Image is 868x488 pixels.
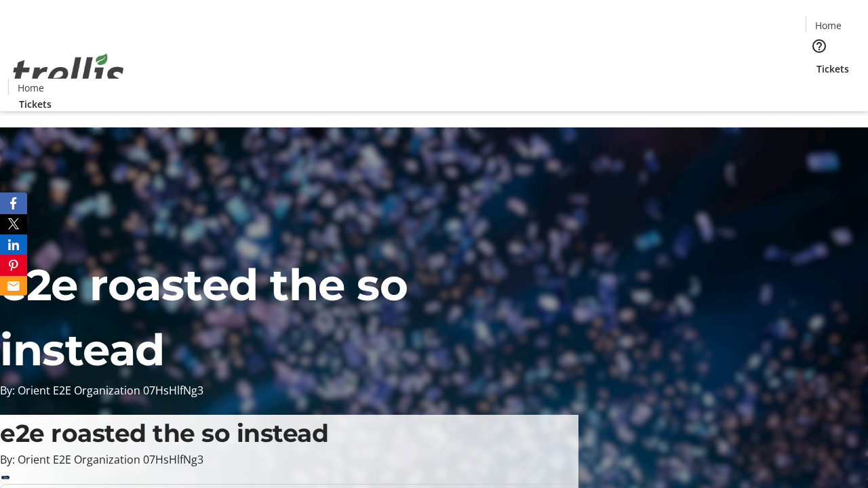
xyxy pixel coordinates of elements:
[806,18,850,33] a: Home
[8,39,129,106] img: Orient E2E Organization 07HsHlfNg3's Logo
[806,62,860,76] a: Tickets
[806,33,833,60] button: Help
[816,62,849,76] span: Tickets
[18,81,44,95] span: Home
[815,18,842,33] span: Home
[9,81,52,95] a: Home
[19,97,52,111] span: Tickets
[8,97,62,111] a: Tickets
[806,76,833,103] button: Cart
